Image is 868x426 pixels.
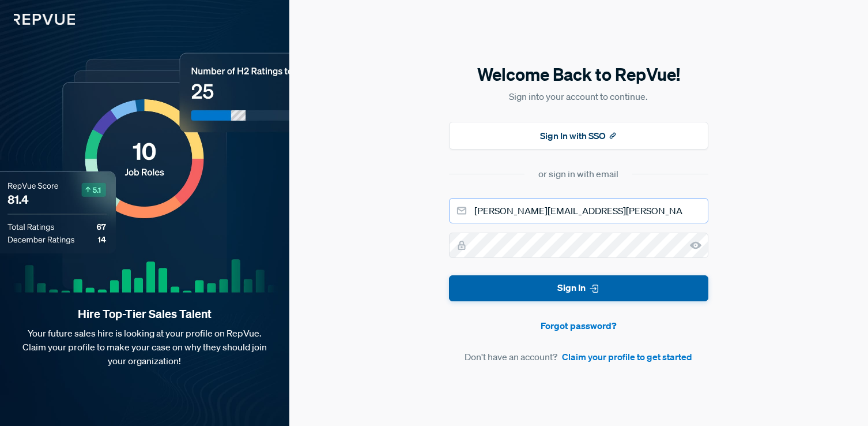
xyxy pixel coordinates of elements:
div: or sign in with email [538,167,618,181]
h5: Welcome Back to RepVue! [449,62,708,87]
article: Don't have an account? [449,350,708,364]
button: Sign In [449,275,708,301]
p: Sign into your account to continue. [449,89,708,103]
a: Claim your profile to get started [562,350,692,364]
input: Email address [449,198,708,223]
a: Forgot password? [449,319,708,332]
strong: Hire Top-Tier Sales Talent [18,307,271,322]
button: Sign In with SSO [449,122,708,150]
p: Your future sales hire is looking at your profile on RepVue. Claim your profile to make your case... [18,326,271,368]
